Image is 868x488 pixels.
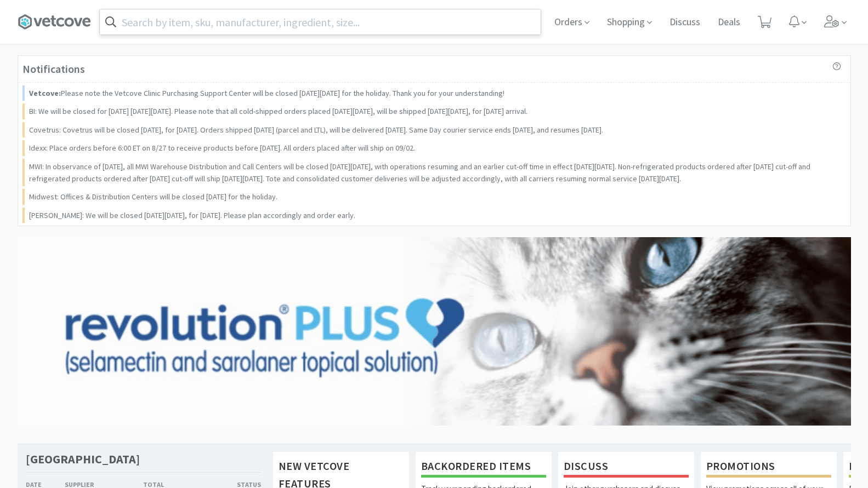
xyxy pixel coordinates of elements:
p: Please note the Vetcove Clinic Purchasing Support Center will be closed [DATE][DATE] for the holi... [29,87,504,99]
h1: Discuss [564,457,689,478]
a: Discuss [665,18,705,27]
img: 57f5ad3ea556440a8240960da1af11b5_705.png [18,237,851,426]
p: BI: We will be closed for [DATE] [DATE][DATE]. Please note that all cold-shipped orders placed [D... [29,105,527,117]
p: [PERSON_NAME]: We will be closed [DATE][DATE], for [DATE]. Please plan accordingly and order early. [29,209,355,221]
h1: Backordered Items [421,457,546,478]
p: Idexx: Place orders before 6:00 ET on 8/27 to receive products before [DATE]. All orders placed a... [29,142,415,154]
p: Midwest: Offices & Distribution Centers will be closed [DATE] for the holiday. [29,191,277,203]
h1: [GEOGRAPHIC_DATA] [26,451,140,467]
h3: Notifications [22,60,85,78]
a: Deals [713,18,745,27]
p: MWI: In observance of [DATE], all MWI Warehouse Distribution and Call Centers will be closed [DAT... [29,160,842,185]
p: Covetrus: Covetrus will be closed [DATE], for [DATE]. Orders shipped [DATE] (parcel and LTL), wil... [29,124,603,136]
h1: Promotions [706,457,831,478]
strong: Vetcove: [29,88,61,98]
input: Search by item, sku, manufacturer, ingredient, size... [100,9,541,35]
